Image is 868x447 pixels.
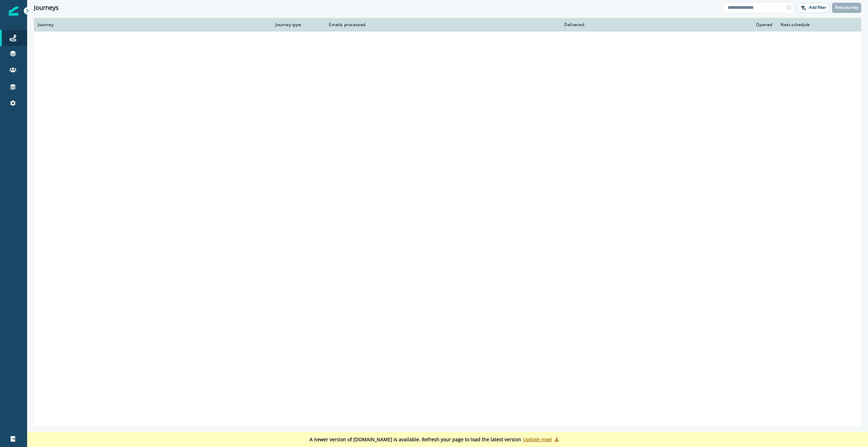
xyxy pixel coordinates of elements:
div: Journey type [275,22,318,27]
h1: Journeys [34,4,59,12]
div: Emails processed [326,22,366,27]
p: Update now! [523,436,552,443]
p: Add filter [809,5,826,10]
div: Next schedule [781,22,840,27]
div: Journey [38,22,267,27]
div: Delivered [374,22,585,27]
button: Add filter [797,3,829,13]
button: Update now! [523,436,559,443]
button: New journey [832,3,861,13]
img: Inflection [9,6,18,16]
p: New journey [835,5,859,10]
div: Opened [593,22,772,27]
p: A newer version of [DOMAIN_NAME] is available. Refresh your page to load the latest version [310,436,521,443]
